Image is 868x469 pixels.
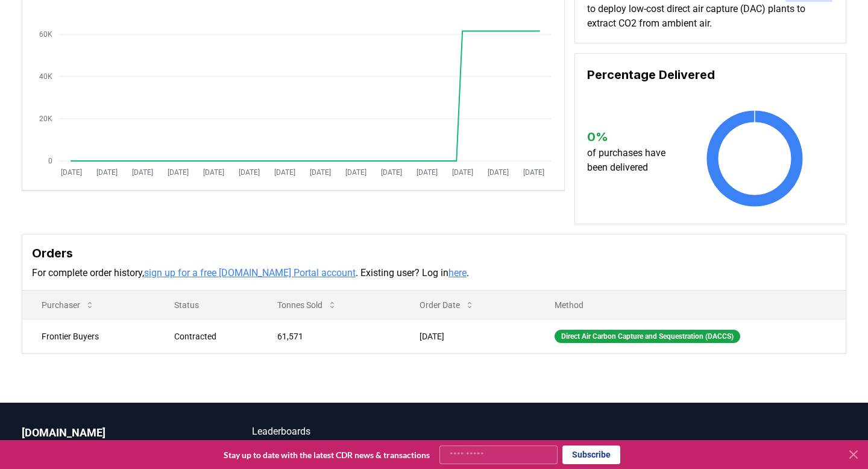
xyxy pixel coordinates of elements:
tspan: [DATE] [523,168,544,177]
p: [DOMAIN_NAME] [22,424,204,441]
tspan: 40K [39,72,52,81]
tspan: [DATE] [96,168,118,177]
h3: 0 % [587,128,677,146]
td: 61,571 [258,319,400,353]
tspan: [DATE] [132,168,153,177]
div: Direct Air Carbon Capture and Sequestration (DACCS) [555,330,740,343]
tspan: 20K [39,115,52,123]
p: Status [165,299,248,311]
p: Method [545,299,836,311]
tspan: [DATE] [381,168,402,177]
td: Frontier Buyers [22,319,155,353]
tspan: [DATE] [168,168,189,177]
tspan: [DATE] [203,168,224,177]
tspan: [DATE] [61,168,82,177]
tspan: 60K [39,30,52,39]
a: sign up for a free [DOMAIN_NAME] Portal account [144,267,356,279]
h3: Percentage Delivered [587,66,834,84]
a: here [448,267,467,279]
p: of purchases have been delivered [587,146,677,175]
td: [DATE] [400,319,535,353]
tspan: [DATE] [345,168,366,177]
h3: Orders [32,244,836,262]
tspan: [DATE] [274,168,295,177]
p: For complete order history, . Existing user? Log in . [32,266,836,280]
tspan: [DATE] [417,168,438,177]
tspan: [DATE] [310,168,331,177]
button: Tonnes Sold [268,293,347,317]
tspan: [DATE] [239,168,260,177]
tspan: 0 [48,157,52,165]
div: Contracted [174,330,248,342]
button: Order Date [410,293,484,317]
a: Leaderboards [252,424,434,439]
button: Purchaser [32,293,104,317]
tspan: [DATE] [488,168,509,177]
tspan: [DATE] [452,168,473,177]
